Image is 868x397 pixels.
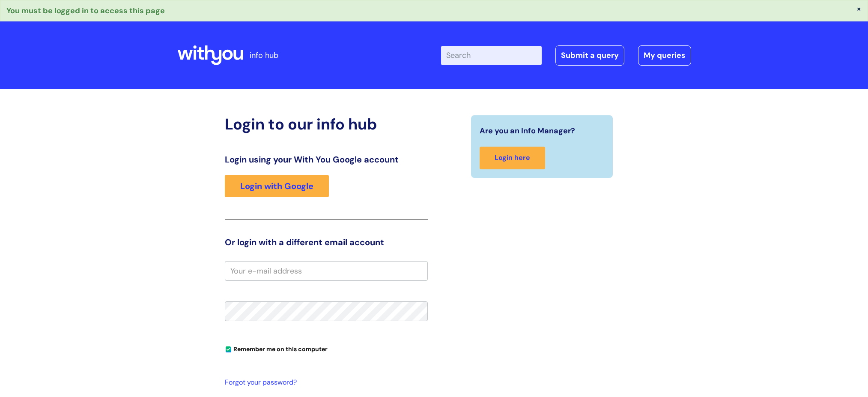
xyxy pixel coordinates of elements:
[225,376,424,389] a: Forgot your password?
[226,347,231,352] input: Remember me on this computer
[225,175,329,197] a: Login with Google
[250,48,278,62] p: info hub
[225,342,428,355] div: You can uncheck this option if you're logging in from a shared device
[225,237,428,247] h3: Or login with a different email account
[225,261,428,281] input: Your e-mail address
[225,343,328,353] label: Remember me on this computer
[555,45,624,65] a: Submit a query
[638,45,691,65] a: My queries
[441,46,542,65] input: Search
[480,124,575,138] span: Are you an Info Manager?
[480,147,545,169] a: Login here
[225,154,428,165] h3: Login using your With You Google account
[856,5,862,12] button: ×
[225,115,428,133] h2: Login to our info hub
